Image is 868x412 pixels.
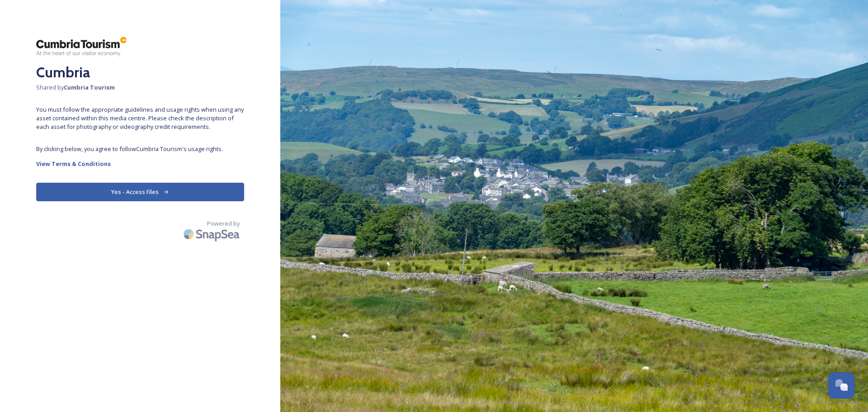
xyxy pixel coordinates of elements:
[36,160,111,168] strong: View Terms & Conditions
[36,36,127,57] img: ct_logo.png
[36,83,244,92] span: Shared by
[36,105,244,132] span: You must follow the appropriate guidelines and usage rights when using any asset contained within...
[36,62,244,83] h2: Cumbria
[36,145,244,153] span: By clicking below, you agree to follow Cumbria Tourism 's usage rights.
[207,219,240,228] span: Powered by
[181,223,244,245] img: SnapSea Logo
[36,158,244,169] a: View Terms & Conditions
[36,183,244,201] button: Yes - Access Files
[828,372,854,398] button: Open Chat
[64,83,115,91] strong: Cumbria Tourism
